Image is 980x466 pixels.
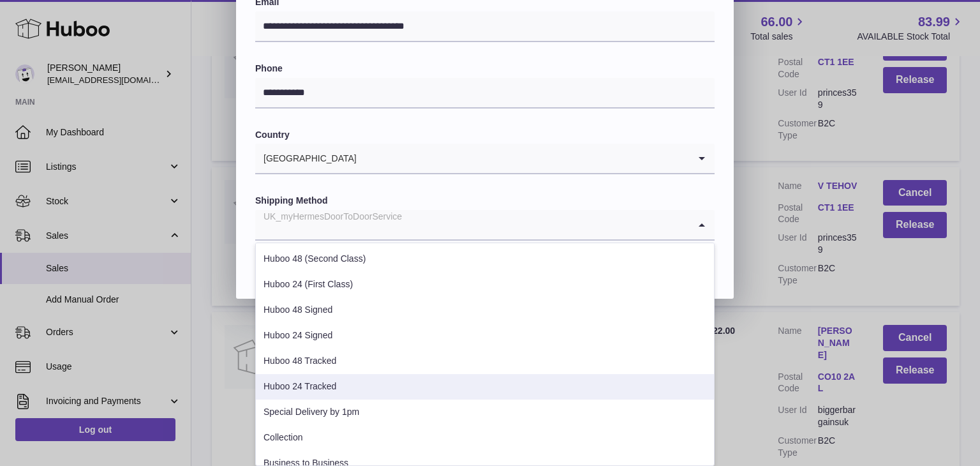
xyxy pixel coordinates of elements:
input: Search for option [357,144,689,173]
span: [GEOGRAPHIC_DATA] [255,144,357,173]
li: Huboo 24 Signed [256,323,714,349]
li: Huboo 48 (Second Class) [256,246,714,272]
li: Huboo 24 (First Class) [256,272,714,297]
label: Country [255,129,715,141]
li: Huboo 24 Tracked [256,374,714,400]
li: Huboo 48 Tracked [256,349,714,374]
li: Special Delivery by 1pm [256,400,714,425]
label: Shipping Method [255,195,715,207]
div: Search for option [255,210,715,241]
label: Phone [255,63,715,75]
li: Huboo 48 Signed [256,297,714,323]
div: Search for option [255,144,715,174]
input: Search for option [255,210,689,239]
li: Collection [256,425,714,451]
